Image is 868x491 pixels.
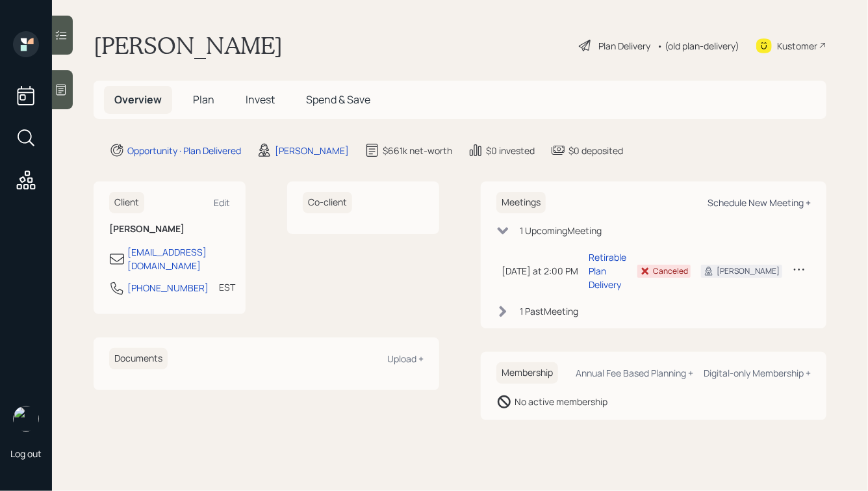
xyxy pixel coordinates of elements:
[219,280,235,294] div: EST
[486,144,535,157] div: $0 invested
[127,281,209,295] div: [PHONE_NUMBER]
[520,224,602,237] div: 1 Upcoming Meeting
[496,362,558,384] h6: Membership
[576,367,693,379] div: Annual Fee Based Planning +
[94,31,283,60] h1: [PERSON_NAME]
[383,144,452,157] div: $661k net-worth
[109,192,144,213] h6: Client
[520,304,578,318] div: 1 Past Meeting
[214,196,230,209] div: Edit
[502,264,578,278] div: [DATE] at 2:00 PM
[306,92,370,107] span: Spend & Save
[114,92,162,107] span: Overview
[193,92,214,107] span: Plan
[717,265,780,277] div: [PERSON_NAME]
[109,224,230,235] h6: [PERSON_NAME]
[515,395,607,408] div: No active membership
[657,39,739,53] div: • (old plan-delivery)
[568,144,623,157] div: $0 deposited
[127,144,241,157] div: Opportunity · Plan Delivered
[13,406,39,432] img: hunter_neumayer.jpg
[303,192,352,213] h6: Co-client
[275,144,349,157] div: [PERSON_NAME]
[127,245,230,272] div: [EMAIL_ADDRESS][DOMAIN_NAME]
[598,39,650,53] div: Plan Delivery
[246,92,275,107] span: Invest
[653,265,688,277] div: Canceled
[10,447,42,460] div: Log out
[109,348,168,369] h6: Documents
[708,196,811,209] div: Schedule New Meeting +
[387,352,424,365] div: Upload +
[496,192,546,213] h6: Meetings
[589,250,627,291] div: Retirable Plan Delivery
[704,367,811,379] div: Digital-only Membership +
[777,39,817,53] div: Kustomer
